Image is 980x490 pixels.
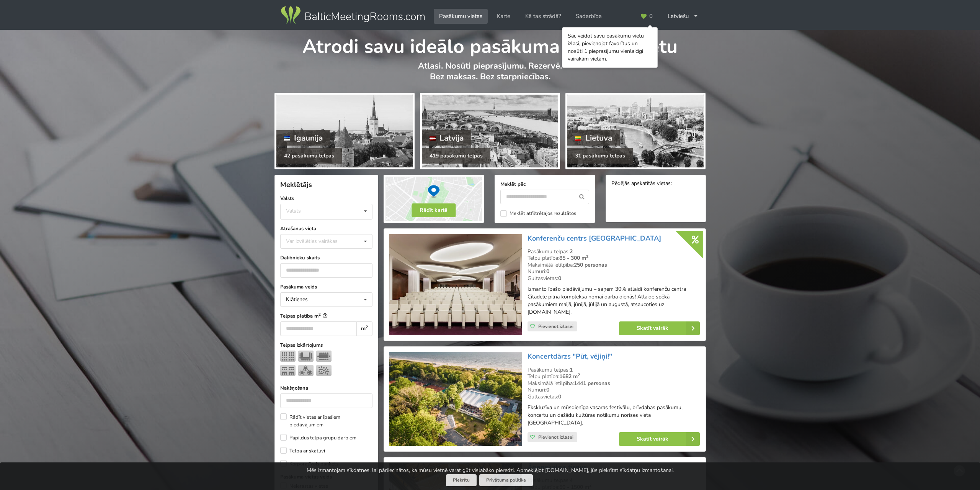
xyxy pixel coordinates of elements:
div: 31 pasākumu telpas [567,148,633,164]
label: Telpas izkārtojums [280,341,372,349]
strong: 250 personas [574,261,607,269]
a: Konferenču centrs [GEOGRAPHIC_DATA] [528,234,661,243]
div: Valsts [286,208,301,214]
div: Pasākumu telpas: [528,248,700,255]
a: Skatīt vairāk [619,321,700,335]
label: Telpas platība m [280,312,372,320]
label: Nakšņošana [280,384,372,392]
strong: 0 [558,275,561,282]
div: 42 pasākumu telpas [276,148,342,164]
div: Sāc veidot savu pasākumu vietu izlasi, pievienojot favorītus un nosūti 1 pieprasījumu vienlaicīgi... [568,32,652,63]
sup: 2 [366,324,368,330]
a: Koncertdārzs "Pūt, vējiņi!" [528,352,612,361]
div: 419 pasākumu telpas [422,148,490,164]
strong: 1441 personas [574,380,610,387]
div: Numuri: [528,268,700,275]
div: Maksimālā ietilpība: [528,380,700,387]
label: Pasākuma veids [280,283,372,291]
span: Meklētājs [280,180,312,189]
span: 0 [649,13,653,19]
div: Var izvēlēties vairākas [284,237,355,246]
div: Pēdējās apskatītās vietas: [611,180,700,188]
div: Gultasvietas: [528,393,700,400]
strong: 85 - 300 m [559,254,588,262]
label: Atrašanās vieta [280,225,372,233]
div: m [356,321,372,336]
strong: 0 [546,268,549,275]
img: Sapulce [316,351,332,362]
a: Latvija 419 pasākumu telpas [420,93,560,169]
div: Klātienes [286,297,308,302]
div: Gultasvietas: [528,275,700,282]
label: Telpa ar skatuvi [280,447,325,455]
a: Lietuva 31 pasākumu telpas [565,93,706,169]
div: Latvija [422,130,472,146]
div: Lietuva [567,130,620,146]
strong: 2 [570,248,573,255]
div: Telpu platība: [528,255,700,262]
img: Bankets [298,365,314,376]
label: Korporatīvais bankets [280,460,338,468]
div: Numuri: [528,387,700,393]
sup: 2 [318,312,321,317]
p: Izmanto īpašo piedāvājumu – saņem 30% atlaidi konferenču centra Citadele pilna kompleksa nomai da... [528,285,700,316]
label: Dalībnieku skaits [280,254,372,262]
button: Piekrītu [446,474,477,486]
span: Pievienot izlasei [538,323,573,329]
img: Klase [280,365,296,376]
a: Pasākumu vietas [434,9,488,24]
img: Konferenču centrs | Rīga | Konferenču centrs Citadele [389,234,522,336]
sup: 2 [586,254,588,259]
div: Igaunija [276,130,331,146]
img: Rādīt kartē [384,175,484,223]
sup: 2 [578,372,580,378]
a: Karte [492,9,516,24]
strong: 0 [558,393,561,400]
img: Pieņemšana [316,365,332,376]
div: Latviešu [662,9,704,24]
img: Baltic Meeting Rooms [279,5,426,26]
img: U-Veids [298,351,314,362]
p: Ekskluzīva un mūsdienīga vasaras festivālu, brīvdabas pasākumu, koncertu un dažādu kultūras notik... [528,404,700,427]
p: Atlasi. Nosūti pieprasījumu. Rezervē. Bez maksas. Bez starpniecības. [274,61,706,90]
a: Skatīt vairāk [619,432,700,446]
a: Kā tas strādā? [520,9,567,24]
a: Privātuma politika [479,474,533,486]
strong: 1682 m [559,373,580,380]
button: Rādīt kartē [412,203,456,217]
h1: Atrodi savu ideālo pasākuma norises vietu [274,30,706,59]
label: Rādīt vietas ar īpašiem piedāvājumiem [280,413,372,429]
label: Papildus telpa grupu darbiem [280,434,356,442]
img: Neierastas vietas | Liepāja | Koncertdārzs "Pūt, vējiņi!" [389,352,522,446]
span: Pievienot izlasei [538,434,573,440]
img: Teātris [280,351,296,362]
label: Meklēt pēc [500,180,589,188]
div: Maksimālā ietilpība: [528,262,700,269]
a: Igaunija 42 pasākumu telpas [274,93,415,169]
label: Meklēt atfiltrētajos rezultātos [500,210,576,217]
div: Telpu platība: [528,373,700,380]
a: Sadarbība [570,9,607,24]
div: Pasākumu telpas: [528,367,700,374]
strong: 1 [570,366,573,374]
label: Valsts [280,195,372,202]
strong: 0 [546,386,549,393]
